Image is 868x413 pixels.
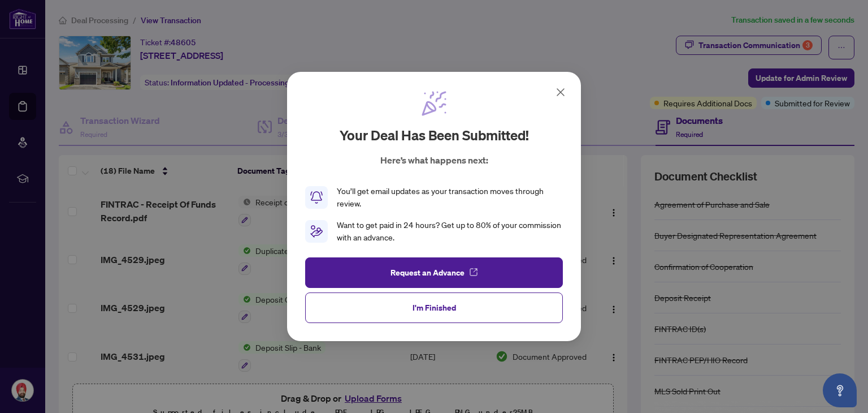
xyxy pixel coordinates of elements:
[337,219,563,244] div: Want to get paid in 24 hours? Get up to 80% of your commission with an advance.
[340,126,529,144] h2: Your deal has been submitted!
[305,257,563,288] button: Request an Advance
[413,299,456,317] span: I'm Finished
[337,185,563,210] div: You’ll get email updates as your transaction moves through review.
[380,153,488,167] p: Here’s what happens next:
[390,264,465,282] span: Request an Advance
[305,292,563,323] button: I'm Finished
[823,373,857,407] button: Open asap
